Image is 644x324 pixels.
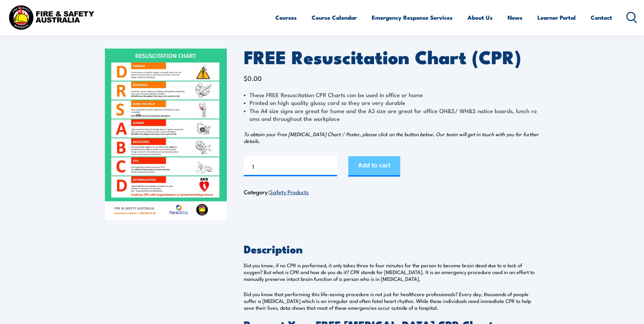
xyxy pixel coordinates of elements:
[467,8,493,26] a: About Us
[244,244,539,253] h2: Description
[275,8,297,26] a: Courses
[312,8,357,26] a: Course Calendar
[244,98,539,106] li: Printed on high quality glossy card so they are very durable
[244,107,539,123] li: The A4 size signs are great for home and the A3 size are great for office OH&S/ WH&S notice board...
[348,156,400,177] button: Add to cart
[508,8,522,26] a: News
[244,73,247,83] span: $
[244,130,539,144] em: To obtain your Free [MEDICAL_DATA] Chart / Poster, please click on the button below. Our team wil...
[537,8,576,26] a: Learner Portal
[244,73,262,83] bdi: 0.00
[244,291,539,311] p: Did you know that performing this life-saving procedure is not just for healthcare professionals?...
[244,91,539,98] li: These FREE Resuscitation CPR Charts can be used in office or home
[244,49,539,65] h1: FREE Resuscitation Chart (CPR)
[244,156,337,176] input: Product quantity
[105,49,227,220] img: FREE Resuscitation Chart - What are the 7 steps to CPR?
[591,8,612,26] a: Contact
[244,187,309,196] span: Category:
[270,187,309,196] a: Safety Products
[244,262,539,282] p: Did you know, if no CPR is performed, it only takes three to four minutes for the person to becom...
[372,8,453,26] a: Emergency Response Services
